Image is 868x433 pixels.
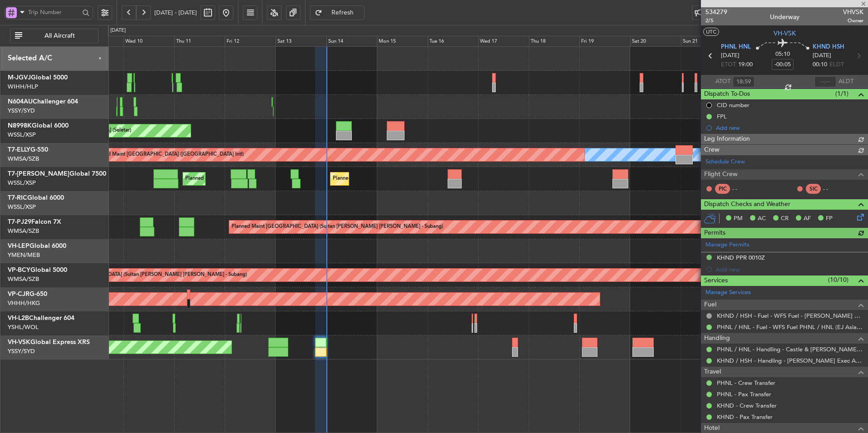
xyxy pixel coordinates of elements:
a: KHND - Pax Transfer [717,413,773,421]
div: CID number [717,101,750,109]
a: M-JGVJGlobal 5000 [8,74,68,81]
a: YSSY/SYD [8,347,35,355]
div: Add new [716,124,863,132]
a: PHNL / HNL - Handling - Castle & [PERSON_NAME] Avn PHNL / HNL [717,345,863,353]
input: Trip Number [28,5,79,19]
span: All Aircraft [24,33,95,39]
span: [DATE] [721,51,740,60]
span: VP-CJR [8,291,30,297]
span: Services [704,276,728,286]
span: 00:10 [813,60,827,69]
span: FP [826,214,833,223]
button: UTC [703,28,719,36]
a: WMSA/SZB [8,275,39,283]
a: YMEN/MEB [8,251,40,259]
div: Wed 17 [478,36,529,47]
span: VHVSK [843,7,863,17]
a: N604AUChallenger 604 [8,98,78,105]
a: VH-VSKGlobal Express XRS [8,339,90,345]
div: Fri 19 [579,36,630,47]
a: WSSL/XSP [8,203,36,211]
span: 19:00 [738,60,753,69]
a: WSSL/XSP [8,179,36,187]
a: KHND / HSH - Handling - [PERSON_NAME] Exec Arpt KHND / HSH [717,357,863,364]
a: T7-[PERSON_NAME]Global 7500 [8,171,106,177]
span: VH-LEP [8,243,30,249]
a: YSHL/WOL [8,323,39,331]
div: Sun 14 [326,36,377,47]
span: ETOT [721,60,736,69]
div: Planned Maint Dubai (Al Maktoum Intl) [185,172,275,186]
a: WMSA/SZB [8,155,39,163]
span: 05:10 [775,50,790,59]
div: Mon 15 [377,36,428,47]
a: VH-L2BChallenger 604 [8,315,74,321]
div: Planned Maint [GEOGRAPHIC_DATA] ([GEOGRAPHIC_DATA] Intl) [92,148,244,162]
span: T7-PJ29 [8,219,31,225]
a: Manage Services [705,288,751,297]
button: All Aircraft [10,29,99,43]
div: FPL [717,113,727,120]
span: 2/5 [705,17,727,25]
span: M-JGVJ [8,74,31,81]
a: N8998KGlobal 6000 [8,123,69,129]
a: WIHH/HLP [8,83,38,91]
span: Refresh [324,10,361,16]
span: N604AU [8,98,33,105]
span: T7-[PERSON_NAME] [8,171,69,177]
a: PHNL - Pax Transfer [717,390,771,398]
a: YSSY/SYD [8,107,35,115]
a: KHND - Crew Transfer [717,402,777,409]
div: [DATE] [110,27,126,34]
span: ELDT [829,60,844,69]
a: WMSA/SZB [8,227,39,235]
span: 534279 [705,7,727,17]
span: VH-VSK [8,339,30,345]
a: VHHH/HKG [8,299,40,307]
div: Unplanned Maint [GEOGRAPHIC_DATA] (Sultan [PERSON_NAME] [PERSON_NAME] - Subang) [29,268,247,282]
div: Planned Maint [GEOGRAPHIC_DATA] (Seletar) [333,172,439,186]
a: VP-BCYGlobal 5000 [8,267,67,273]
span: VH-VSK [774,29,796,38]
span: (1/1) [835,89,848,98]
div: Underway [770,12,799,22]
span: ALDT [838,77,853,86]
span: ATOT [715,77,730,86]
span: AF [804,214,811,223]
span: KHND HSH [813,43,844,52]
span: Travel [704,367,721,377]
a: T7-ELLYG-550 [8,147,48,153]
div: Thu 11 [174,36,225,47]
span: Dispatch Checks and Weather [704,199,790,210]
a: VP-CJRG-650 [8,291,47,297]
span: T7-ELLY [8,147,30,153]
div: Sat 20 [630,36,681,47]
span: PHNL HNL [721,43,751,52]
span: VP-BCY [8,267,30,273]
span: AC [758,214,766,223]
span: N8998K [8,123,32,129]
div: Sun 21 [681,36,732,47]
div: Tue 16 [428,36,478,47]
span: Owner [843,17,863,25]
span: Handling [704,333,730,344]
a: T7-PJ29Falcon 7X [8,219,61,225]
span: Dispatch To-Dos [704,89,750,99]
div: Planned Maint [GEOGRAPHIC_DATA] (Sultan [PERSON_NAME] [PERSON_NAME] - Subang) [232,220,443,234]
a: WSSL/XSP [8,131,36,139]
span: PM [734,214,743,223]
span: [DATE] [813,51,831,60]
a: PHNL / HNL - Fuel - WFS Fuel PHNL / HNL (EJ Asia Only) [717,323,863,331]
div: Thu 18 [529,36,580,47]
a: KHND / HSH - Fuel - WFS Fuel - [PERSON_NAME] Exec KHND / HSH (EJ Asia Only) [717,312,863,320]
span: Fuel [704,300,716,310]
span: (10/10) [828,275,848,285]
button: Refresh [310,5,365,20]
div: Fri 12 [225,36,276,47]
span: [DATE] - [DATE] [154,9,197,17]
a: PHNL - Crew Transfer [717,379,775,387]
div: Wed 10 [123,36,174,47]
span: CR [781,214,789,223]
span: VH-L2B [8,315,29,321]
a: T7-RICGlobal 6000 [8,195,64,201]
